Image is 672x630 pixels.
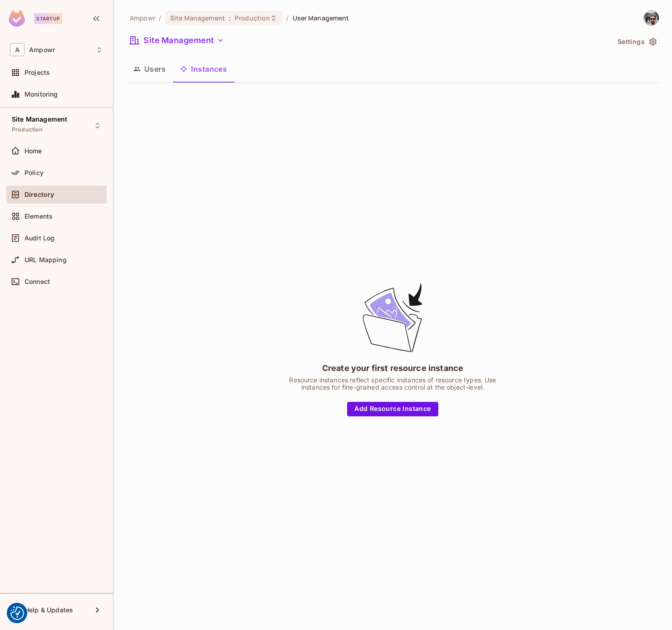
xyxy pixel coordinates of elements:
[25,256,67,264] span: URL Mapping
[644,10,659,25] img: Diego Martins
[126,33,228,48] button: Site Management
[173,58,234,80] button: Instances
[126,58,173,80] button: Users
[10,43,25,56] span: A
[293,14,349,22] span: User Management
[25,234,54,242] span: Audit Log
[25,191,54,198] span: Directory
[25,606,73,614] span: Help & Updates
[29,46,55,54] span: Workspace: Ampowr
[34,13,62,24] div: Startup
[286,14,289,22] li: /
[159,14,161,22] li: /
[614,34,659,49] button: Settings
[25,213,53,220] span: Elements
[12,126,43,133] span: Production
[170,14,225,22] span: Site Management
[25,169,44,176] span: Policy
[25,69,50,76] span: Projects
[235,14,270,22] span: Production
[130,14,155,22] span: the active workspace
[25,278,50,285] span: Connect
[10,606,24,620] button: Consent Preferences
[25,91,58,98] span: Monitoring
[347,402,438,416] button: Add Resource Instance
[25,147,42,155] span: Home
[9,10,25,27] img: SReyMgAAAABJRU5ErkJggg==
[280,376,506,391] div: Resource instances reflect specific instances of resource types. Use instances for fine-grained a...
[10,606,24,620] img: Revisit consent button
[12,116,67,123] span: Site Management
[228,15,231,22] span: :
[322,362,463,374] div: Create your first resource instance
